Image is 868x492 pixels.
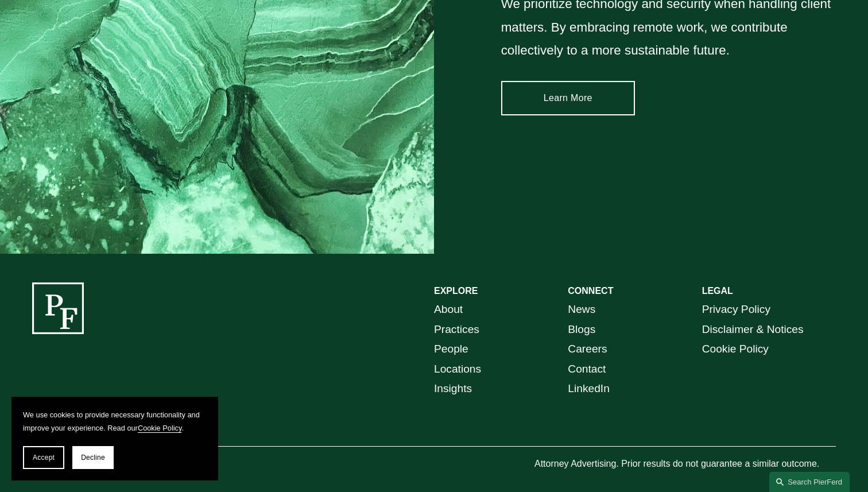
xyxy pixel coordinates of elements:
strong: CONNECT [568,286,613,296]
span: Accept [33,454,55,462]
a: News [568,300,595,320]
a: Careers [568,339,607,359]
a: Contact [568,359,606,379]
a: Locations [434,359,481,379]
section: Cookie banner [11,397,218,481]
button: Accept [23,446,64,469]
p: We use cookies to provide necessary functionality and improve your experience. Read our . [23,408,207,435]
a: About [434,300,463,320]
a: Learn More [501,81,635,115]
strong: LEGAL [702,286,733,296]
a: LinkedIn [568,379,610,399]
button: Decline [72,446,114,469]
a: Practices [434,320,479,340]
a: Cookie Policy [702,339,769,359]
a: Search this site [769,472,850,492]
strong: EXPLORE [434,286,478,296]
a: Insights [434,379,472,399]
p: Attorney Advertising. Prior results do not guarantee a similar outcome. [534,456,836,472]
a: Blogs [568,320,595,340]
a: Privacy Policy [702,300,770,320]
a: People [434,339,468,359]
a: Disclaimer & Notices [702,320,804,340]
a: Cookie Policy [138,424,182,432]
span: Decline [81,454,105,462]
